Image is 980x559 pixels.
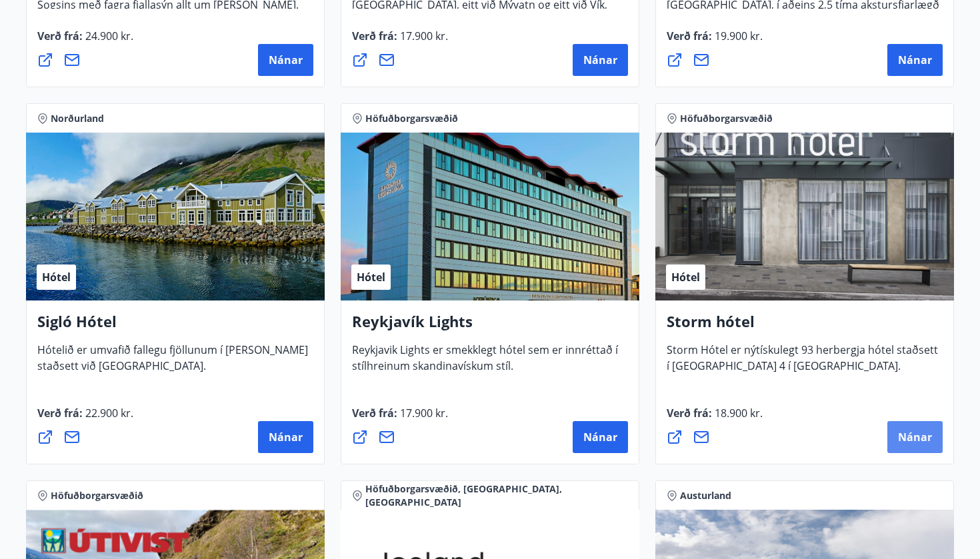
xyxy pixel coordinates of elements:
h4: Reykjavík Lights [352,311,628,342]
span: Hótel [357,270,385,284]
span: Austurland [680,489,731,502]
h4: Sigló Hótel [37,311,313,342]
span: Nánar [583,53,617,67]
span: Verð frá : [352,29,448,54]
span: 18.900 kr. [712,406,763,420]
button: Nánar [573,44,628,76]
button: Nánar [258,44,313,76]
span: 22.900 kr. [83,406,133,420]
span: 17.900 kr. [397,406,448,420]
span: Nánar [583,430,617,444]
span: Hótel [42,270,71,284]
button: Nánar [887,421,943,453]
span: Storm Hótel er nýtískulegt 93 herbergja hótel staðsett í [GEOGRAPHIC_DATA] 4 í [GEOGRAPHIC_DATA]. [667,342,938,384]
span: Höfuðborgarsvæðið [680,112,773,125]
span: Höfuðborgarsvæðið, [GEOGRAPHIC_DATA], [GEOGRAPHIC_DATA] [365,482,628,509]
span: Verð frá : [667,29,763,54]
span: Nánar [269,53,303,67]
h4: Storm hótel [667,311,943,342]
span: Nánar [269,430,303,444]
span: Verð frá : [37,29,133,54]
span: Reykjavik Lights er smekklegt hótel sem er innréttað í stílhreinum skandinavískum stíl. [352,342,618,384]
span: Hótelið er umvafið fallegu fjöllunum í [PERSON_NAME] staðsett við [GEOGRAPHIC_DATA]. [37,342,308,384]
span: Nánar [898,430,932,444]
span: Verð frá : [37,406,133,431]
span: Höfuðborgarsvæðið [365,112,458,125]
button: Nánar [887,44,943,76]
span: Norðurland [51,112,104,125]
span: Höfuðborgarsvæðið [51,489,143,502]
span: Verð frá : [352,406,448,431]
span: Hótel [671,270,700,284]
span: 24.900 kr. [83,29,133,43]
button: Nánar [573,421,628,453]
button: Nánar [258,421,313,453]
span: 19.900 kr. [712,29,763,43]
span: Verð frá : [667,406,763,431]
span: Nánar [898,53,932,67]
span: 17.900 kr. [397,29,448,43]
